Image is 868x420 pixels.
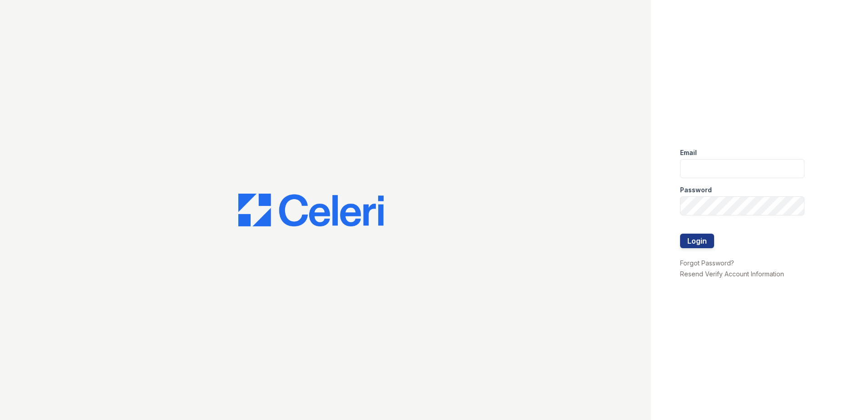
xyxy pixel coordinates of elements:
[680,234,714,248] button: Login
[680,185,712,195] label: Password
[680,270,784,278] a: Resend Verify Account Information
[680,148,697,157] label: Email
[238,194,384,226] img: CE_Logo_Blue-a8612792a0a2168367f1c8372b55b34899dd931a85d93a1a3d3e32e68fde9ad4.png
[680,259,734,267] a: Forgot Password?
